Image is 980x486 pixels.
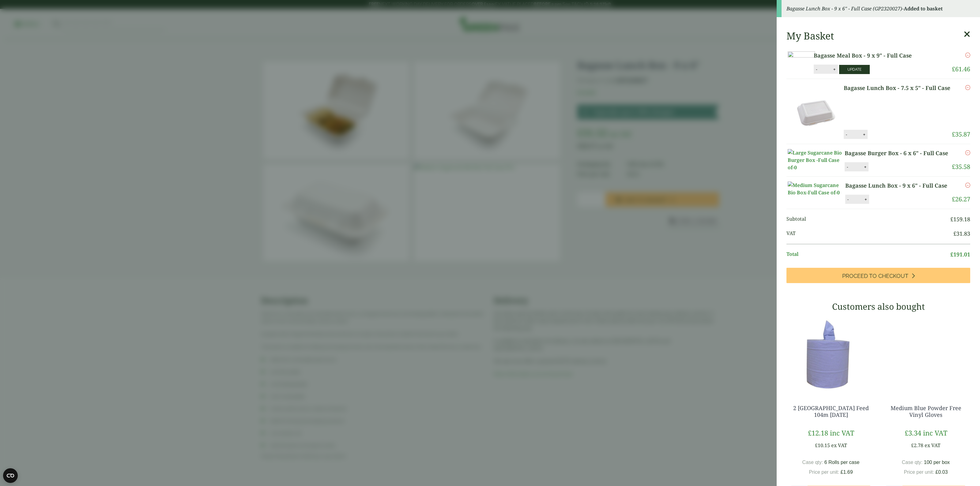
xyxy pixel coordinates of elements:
[786,301,970,312] h3: Customers also bought
[905,428,921,437] bdi: 3.34
[3,468,18,483] button: Open CMP widget
[786,250,950,259] span: Total
[831,67,838,72] button: +
[814,67,819,72] button: -
[786,316,875,393] img: 3630017-2-Ply-Blue-Centre-Feed-104m
[904,469,934,475] span: Price per unit:
[904,5,943,12] strong: Added to basket
[839,65,870,74] button: Update
[824,460,860,465] span: 6 Rolls per case
[845,149,950,157] a: Bagasse Burger Box - 6 x 6" - Full Case
[802,460,823,465] span: Case qty:
[845,181,950,190] a: Bagasse Lunch Box - 9 x 6" - Full Case
[952,163,955,171] span: £
[786,30,834,42] h2: My Basket
[911,442,923,449] bdi: 2.78
[845,164,850,170] button: -
[952,195,955,203] span: £
[786,215,950,223] span: Subtotal
[965,51,970,59] a: Remove this item
[861,132,867,137] button: +
[846,197,850,202] button: -
[950,215,970,223] bdi: 159.18
[814,51,932,60] a: Bagasse Meal Box - 9 x 9" - Full Case
[809,469,839,475] span: Price per unit:
[844,84,951,92] a: Bagasse Lunch Box - 7.5 x 5" - Full Case
[952,163,970,171] bdi: 35.58
[953,230,970,237] bdi: 31.83
[936,469,948,475] bdi: 0.03
[952,130,955,138] span: £
[862,164,868,170] button: +
[844,132,849,137] button: -
[831,442,847,449] span: ex VAT
[793,404,869,418] a: 2 [GEOGRAPHIC_DATA] Feed 104m [DATE]
[863,197,869,202] button: +
[841,469,843,475] span: £
[911,442,914,449] span: £
[830,428,854,437] span: inc VAT
[905,428,908,437] span: £
[925,442,940,449] span: ex VAT
[953,230,956,237] span: £
[815,442,830,449] bdi: 10.15
[965,149,970,156] a: Remove this item
[952,130,970,138] bdi: 35.87
[902,460,923,465] span: Case qty:
[950,215,953,223] span: £
[815,442,818,449] span: £
[842,273,908,279] span: Proceed to Checkout
[965,84,970,91] a: Remove this item
[786,230,953,238] span: VAT
[952,65,970,73] bdi: 61.46
[923,428,947,437] span: inc VAT
[950,251,970,258] bdi: 191.01
[786,268,970,283] a: Proceed to Checkout
[965,181,970,189] a: Remove this item
[788,149,843,171] img: Large Sugarcane Bio Burger Box -Full Case of-0
[924,460,950,465] span: 100 per box
[936,469,938,475] span: £
[786,5,902,12] em: Bagasse Lunch Box - 9 x 6" - Full Case (GP2320027)
[950,251,953,258] span: £
[808,428,828,437] bdi: 12.18
[952,65,955,73] span: £
[788,181,843,196] img: Medium Sugarcane Bio Box-Full Case of-0
[808,428,812,437] span: £
[841,469,853,475] bdi: 1.69
[952,195,970,203] bdi: 26.27
[891,404,961,418] a: Medium Blue Powder Free Vinyl Gloves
